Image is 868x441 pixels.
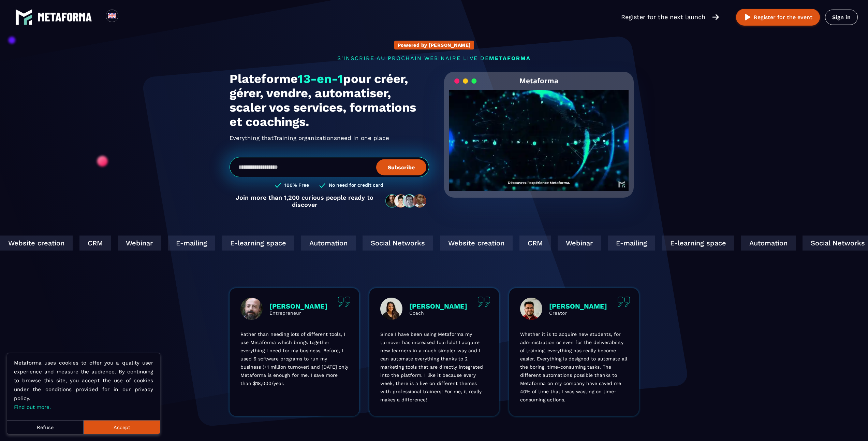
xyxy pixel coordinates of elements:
[240,330,348,387] p: Rather than needing lots of different tools, I use Metaforma which brings together everything I n...
[84,420,160,434] button: Accept
[338,297,351,307] img: quote
[76,236,107,251] div: CRM
[744,13,752,22] img: play
[114,236,158,251] div: Webinar
[549,302,607,310] p: [PERSON_NAME]
[383,194,429,208] img: community-people
[118,10,135,25] div: Search for option
[712,13,719,21] img: arrow-right
[15,9,32,26] img: logo
[825,10,858,25] a: Sign in
[329,182,383,189] h3: No need for credit card
[298,236,352,251] div: Automation
[284,182,309,189] h3: 100% Free
[520,298,542,320] img: profile
[230,132,429,143] h2: Everything that need in one place
[14,358,153,412] p: Metaforma uses cookies to offer you a quality user experience and measure the audience. By contin...
[659,236,731,251] div: E-learning space
[409,310,467,316] p: Coach
[489,55,531,61] span: METAFORMA
[617,297,630,307] img: quote
[359,236,430,251] div: Social Networks
[409,302,467,310] p: [PERSON_NAME]
[437,236,509,251] div: Website creation
[275,182,281,189] img: checked
[738,236,792,251] div: Automation
[604,236,652,251] div: E-mailing
[516,236,547,251] div: CRM
[520,330,628,404] p: Whether it is to acquire new students, for administration or even for the deliverability of train...
[164,236,212,251] div: E-mailing
[274,132,337,143] span: Training organizations
[454,78,477,84] img: loading
[269,310,327,316] p: Entrepreneur
[477,297,490,307] img: quote
[398,42,471,48] p: Powered by [PERSON_NAME]
[380,330,488,404] p: Since I have been using Metaforma my turnover has increased fourfold! I acquire new learners in a...
[298,72,343,86] span: 13-en-1
[240,298,263,320] img: profile
[108,12,116,20] img: en
[449,90,629,180] video: Your browser does not support the video tag.
[269,302,327,310] p: [PERSON_NAME]
[621,12,705,22] p: Register for the next launch
[736,9,820,26] button: Register for the event
[230,194,380,208] p: Join more than 1,200 curious people ready to discover
[219,236,291,251] div: E-learning space
[14,404,51,410] a: Find out more.
[376,159,426,175] button: Subscribe
[380,298,402,320] img: profile
[554,236,598,251] div: Webinar
[7,420,84,434] button: Refuse
[124,13,129,21] input: Search for option
[230,72,429,129] h1: Plateforme pour créer, gérer, vendre, automatiser, scaler vos services, formations et coachings.
[38,13,92,22] img: logo
[319,182,325,189] img: checked
[519,72,558,90] h2: Metaforma
[230,55,639,61] p: s'inscrire au prochain webinaire live de
[549,310,607,316] p: Creator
